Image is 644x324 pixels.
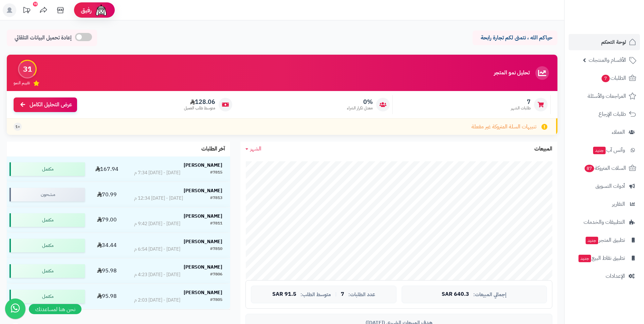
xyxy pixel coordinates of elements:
img: ai-face.png [94,3,108,17]
h3: المبيعات [534,146,552,152]
strong: [PERSON_NAME] [184,213,222,220]
span: 640.3 SAR [442,291,469,298]
span: المراجعات والأسئلة [588,91,626,101]
span: 0% [347,98,373,106]
div: [DATE] - [DATE] 6:54 م [134,246,180,253]
span: جديد [586,237,598,244]
a: الطلبات7 [569,70,640,86]
span: تنبيهات السلة المتروكة غير مفعلة [472,123,536,131]
a: المراجعات والأسئلة [569,88,640,104]
span: إجمالي المبيعات: [473,292,507,298]
span: التطبيقات والخدمات [584,217,625,227]
a: عرض التحليل الكامل [14,97,77,112]
strong: [PERSON_NAME] [184,187,222,194]
span: 87 [585,165,594,172]
span: جديد [593,147,606,154]
span: متوسط الطلب: [300,292,331,298]
a: تطبيق المتجرجديد [569,232,640,248]
div: [DATE] - [DATE] 9:42 م [134,220,180,227]
span: الإعدادات [606,271,625,281]
span: معدل تكرار الشراء [347,105,373,111]
span: تطبيق المتجر [585,235,625,245]
span: رفيق [81,6,92,14]
div: مكتمل [10,213,85,227]
span: تقييم النمو [14,80,30,86]
a: التقارير [569,196,640,212]
span: طلبات الإرجاع [599,109,626,119]
div: مكتمل [10,162,85,176]
div: 10 [33,2,38,6]
td: 34.44 [88,233,126,258]
h3: تحليل نمو المتجر [494,70,530,76]
a: العملاء [569,124,640,140]
span: وآتس آب [592,145,625,155]
a: التطبيقات والخدمات [569,214,640,230]
td: 70.99 [88,182,126,207]
a: تطبيق نقاط البيعجديد [569,250,640,266]
div: مكتمل [10,264,85,278]
span: 7 [511,98,531,106]
a: تحديثات المنصة [18,3,35,19]
div: #7811 [210,220,222,227]
span: طلبات الشهر [511,105,531,111]
a: أدوات التسويق [569,178,640,194]
a: وآتس آبجديد [569,142,640,158]
h3: آخر الطلبات [201,146,225,152]
span: 7 [341,291,344,298]
a: السلات المتروكة87 [569,160,640,176]
div: [DATE] - [DATE] 7:34 م [134,169,180,176]
span: 91.5 SAR [272,291,296,298]
span: +1 [15,124,20,130]
div: #7806 [210,271,222,278]
a: الإعدادات [569,268,640,284]
div: #7810 [210,246,222,253]
span: | [335,292,337,297]
div: #7813 [210,195,222,202]
span: السلات المتروكة [584,163,626,173]
div: مكتمل [10,239,85,252]
div: [DATE] - [DATE] 4:23 م [134,271,180,278]
span: الأقسام والمنتجات [589,55,626,65]
span: الطلبات [601,73,626,83]
span: لوحة التحكم [601,37,626,47]
td: 95.98 [88,258,126,284]
div: #7805 [210,297,222,304]
span: العملاء [612,127,625,137]
td: 95.98 [88,284,126,309]
strong: [PERSON_NAME] [184,264,222,271]
div: مشحون [10,188,85,201]
strong: [PERSON_NAME] [184,238,222,245]
td: 167.94 [88,157,126,182]
span: 7 [602,75,610,82]
span: أدوات التسويق [595,181,625,191]
span: متوسط طلب العميل [184,105,215,111]
div: [DATE] - [DATE] 12:34 م [134,195,183,202]
div: [DATE] - [DATE] 2:03 م [134,297,180,304]
div: مكتمل [10,290,85,303]
strong: [PERSON_NAME] [184,289,222,296]
span: التقارير [612,199,625,209]
span: 128.06 [184,98,215,106]
a: لوحة التحكم [569,34,640,50]
span: عدد الطلبات: [348,292,375,298]
span: عرض التحليل الكامل [30,101,72,109]
strong: [PERSON_NAME] [184,162,222,169]
span: الشهر [250,145,261,153]
span: جديد [578,255,591,262]
td: 79.00 [88,208,126,233]
span: إعادة تحميل البيانات التلقائي [15,34,72,42]
a: طلبات الإرجاع [569,106,640,122]
div: #7815 [210,169,222,176]
a: الشهر [245,145,261,153]
span: تطبيق نقاط البيع [578,253,625,263]
p: حياكم الله ، نتمنى لكم تجارة رابحة [478,34,552,42]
